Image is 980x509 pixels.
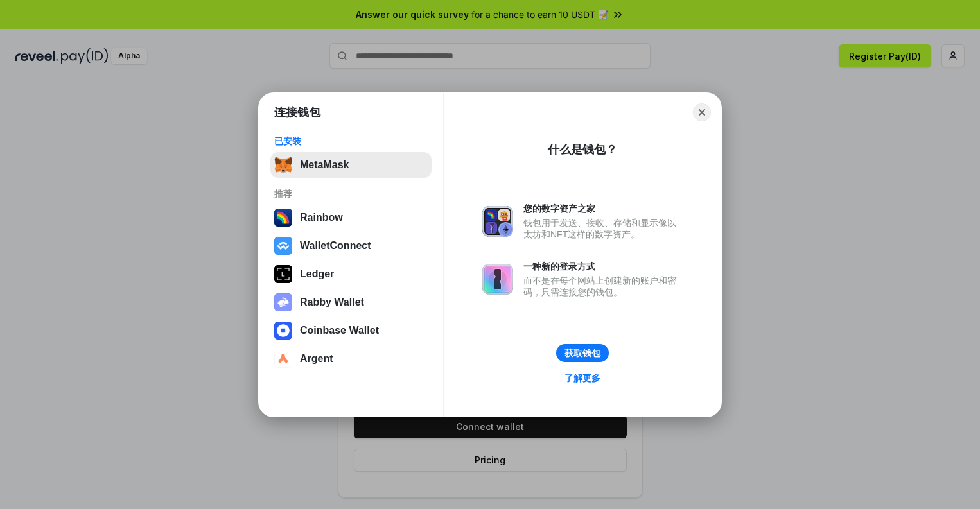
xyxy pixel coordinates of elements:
div: 获取钱包 [564,347,600,359]
button: Argent [270,346,432,372]
img: svg+xml,%3Csvg%20fill%3D%22none%22%20height%3D%2233%22%20viewBox%3D%220%200%2035%2033%22%20width%... [274,156,292,174]
img: svg+xml,%3Csvg%20xmlns%3D%22http%3A%2F%2Fwww.w3.org%2F2000%2Fsvg%22%20fill%3D%22none%22%20viewBox... [482,206,513,237]
button: Rabby Wallet [270,289,432,315]
div: 了解更多 [564,372,600,384]
img: svg+xml,%3Csvg%20xmlns%3D%22http%3A%2F%2Fwww.w3.org%2F2000%2Fsvg%22%20width%3D%2228%22%20height%3... [274,265,292,283]
div: WalletConnect [300,240,371,252]
button: 获取钱包 [556,344,609,362]
img: svg+xml,%3Csvg%20xmlns%3D%22http%3A%2F%2Fwww.w3.org%2F2000%2Fsvg%22%20fill%3D%22none%22%20viewBox... [274,293,292,311]
div: 已安装 [274,135,428,147]
div: 您的数字资产之家 [523,203,683,214]
img: svg+xml,%3Csvg%20width%3D%2228%22%20height%3D%2228%22%20viewBox%3D%220%200%2028%2028%22%20fill%3D... [274,322,292,340]
button: Coinbase Wallet [270,318,432,343]
div: Ledger [300,268,334,280]
button: Close [693,103,711,121]
div: 钱包用于发送、接收、存储和显示像以太坊和NFT这样的数字资产。 [523,217,683,240]
div: Rainbow [300,212,343,223]
img: svg+xml,%3Csvg%20width%3D%22120%22%20height%3D%22120%22%20viewBox%3D%220%200%20120%20120%22%20fil... [274,209,292,227]
a: 了解更多 [557,370,608,386]
img: svg+xml,%3Csvg%20width%3D%2228%22%20height%3D%2228%22%20viewBox%3D%220%200%2028%2028%22%20fill%3D... [274,350,292,368]
div: 什么是钱包？ [548,142,617,157]
div: 推荐 [274,188,428,200]
div: Argent [300,353,333,365]
div: Rabby Wallet [300,297,364,308]
div: Coinbase Wallet [300,325,379,336]
img: svg+xml,%3Csvg%20width%3D%2228%22%20height%3D%2228%22%20viewBox%3D%220%200%2028%2028%22%20fill%3D... [274,237,292,255]
button: WalletConnect [270,233,432,259]
h1: 连接钱包 [274,105,320,120]
div: MetaMask [300,159,349,171]
button: Rainbow [270,205,432,230]
div: 而不是在每个网站上创建新的账户和密码，只需连接您的钱包。 [523,275,683,298]
img: svg+xml,%3Csvg%20xmlns%3D%22http%3A%2F%2Fwww.w3.org%2F2000%2Fsvg%22%20fill%3D%22none%22%20viewBox... [482,264,513,295]
button: MetaMask [270,152,432,178]
div: 一种新的登录方式 [523,261,683,272]
button: Ledger [270,261,432,287]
